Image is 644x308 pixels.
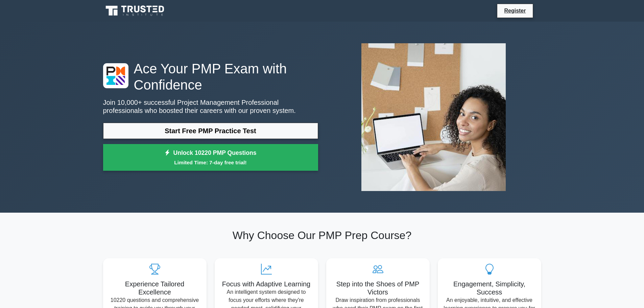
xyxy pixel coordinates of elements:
small: Limited Time: 7-day free trial! [112,159,310,166]
p: Join 10,000+ successful Project Management Professional professionals who boosted their careers w... [103,98,318,115]
h5: Engagement, Simplicity, Success [443,280,536,296]
h5: Experience Tailored Excellence [109,280,201,296]
h5: Focus with Adaptive Learning [220,280,313,288]
a: Start Free PMP Practice Test [103,123,318,139]
h1: Ace Your PMP Exam with Confidence [103,61,318,93]
a: Register [500,6,530,15]
h5: Step into the Shoes of PMP Victors [332,280,424,296]
h2: Why Choose Our PMP Prep Course? [103,229,541,242]
a: Unlock 10220 PMP QuestionsLimited Time: 7-day free trial! [103,144,318,171]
